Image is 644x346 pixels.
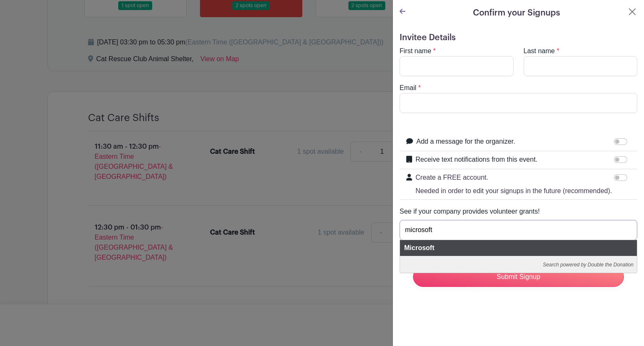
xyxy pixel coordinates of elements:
[413,267,624,287] input: Submit Signup
[524,46,555,56] label: Last name
[400,33,637,43] h5: Invitee Details
[400,207,637,217] span: See if your company provides volunteer grants!
[627,7,637,17] button: Close
[416,137,515,147] label: Add a message for the organizer.
[415,155,538,165] label: Receive text notifications from this event.
[473,7,560,19] h5: Confirm your Signups
[400,46,431,56] label: First name
[400,83,416,93] label: Email
[543,262,634,268] a: Search powered by Double the Donation
[415,186,612,196] p: Needed in order to edit your signups in the future (recommended).
[415,173,612,183] p: Create a FREE account.
[400,220,637,240] input: Search for your company...
[404,244,434,251] b: Microsoft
